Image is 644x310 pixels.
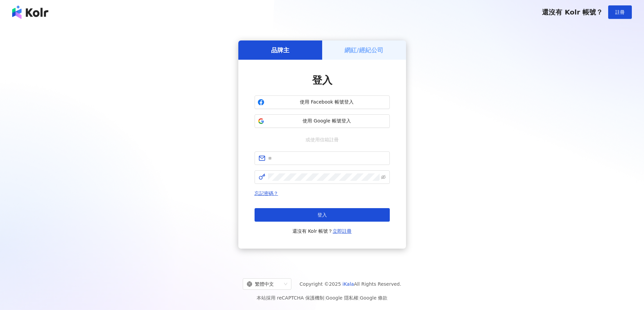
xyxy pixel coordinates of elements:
[247,279,281,289] div: 繁體中文
[542,8,603,16] span: 還沒有 Kolr 帳號？
[257,294,387,302] span: 本站採用 reCAPTCHA 保護機制
[326,295,358,301] a: Google 隱私權
[333,228,352,234] a: 立即註冊
[324,295,326,301] span: |
[301,136,343,143] span: 或使用信箱註冊
[255,95,390,109] button: 使用 Facebook 帳號登入
[317,212,327,218] span: 登入
[255,208,390,222] button: 登入
[292,227,352,235] span: 還沒有 Kolr 帳號？
[255,114,390,128] button: 使用 Google 帳號登入
[312,74,332,86] span: 登入
[267,99,387,106] span: 使用 Facebook 帳號登入
[267,118,387,124] span: 使用 Google 帳號登入
[12,5,48,19] img: logo
[615,9,625,15] span: 註冊
[342,281,354,287] a: iKala
[255,191,278,196] a: 忘記密碼？
[271,46,289,54] h5: 品牌主
[608,5,632,19] button: 註冊
[360,295,387,301] a: Google 條款
[358,295,360,301] span: |
[344,46,383,54] h5: 網紅/經紀公司
[300,280,401,288] span: Copyright © 2025 All Rights Reserved.
[381,175,386,179] span: eye-invisible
